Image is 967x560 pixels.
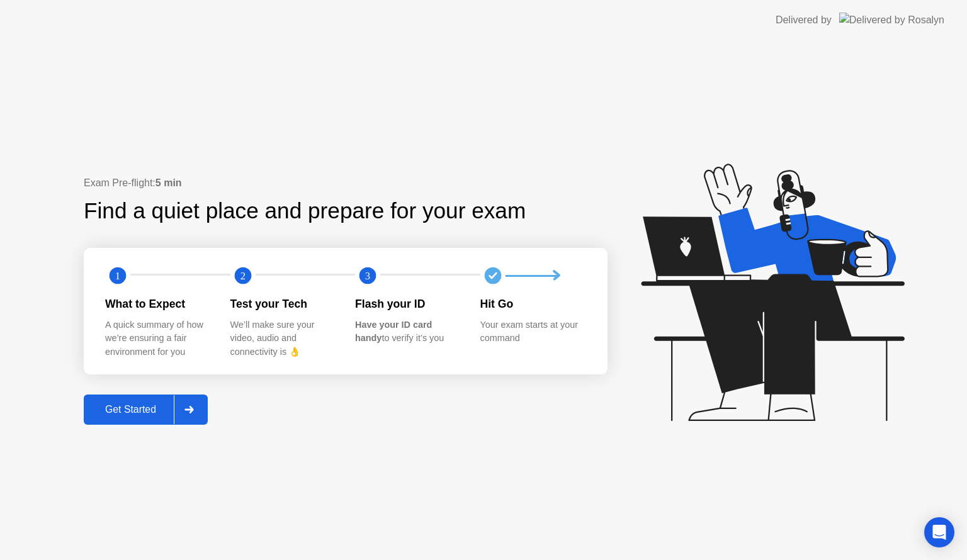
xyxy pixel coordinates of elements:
b: Have your ID card handy [355,320,432,344]
div: to verify it’s you [355,318,460,345]
div: Open Intercom Messenger [924,517,954,547]
img: Delivered by Rosalyn [839,13,944,27]
div: We’ll make sure your video, audio and connectivity is 👌 [230,318,336,359]
button: Get Started [84,395,208,425]
div: Find a quiet place and prepare for your exam [84,194,528,228]
div: Exam Pre-flight: [84,176,608,191]
div: Test your Tech [230,296,336,312]
text: 2 [240,270,245,282]
b: 5 min [156,177,182,188]
div: What to Expect [105,296,210,312]
div: Flash your ID [355,296,460,312]
div: Get Started [88,404,174,415]
div: Hit Go [480,296,585,312]
text: 3 [365,270,370,282]
text: 1 [115,270,120,282]
div: Delivered by [776,13,832,28]
div: A quick summary of how we’re ensuring a fair environment for you [105,318,210,359]
div: Your exam starts at your command [480,318,585,345]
